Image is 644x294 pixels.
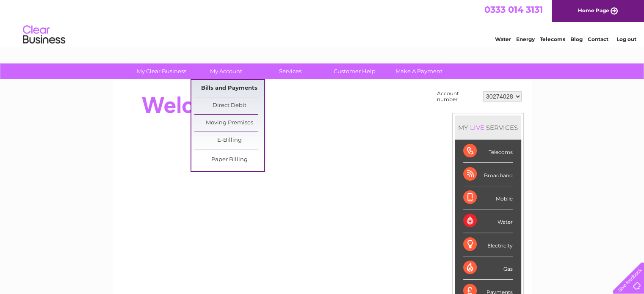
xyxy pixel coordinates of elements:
div: Telecoms [463,140,513,163]
a: My Account [191,63,261,79]
a: Telecoms [540,36,565,42]
a: 0333 014 3131 [484,4,543,15]
div: Clear Business is a trading name of Verastar Limited (registered in [GEOGRAPHIC_DATA] No. 3667643... [122,5,522,41]
div: Gas [463,256,513,280]
a: Energy [516,36,535,42]
a: Contact [588,36,608,42]
a: My Clear Business [127,63,196,79]
a: Water [495,36,511,42]
img: logo.png [22,22,66,48]
a: Bills and Payments [194,80,264,97]
a: E-Billing [194,132,264,149]
a: Log out [616,36,636,42]
td: Account number [435,88,481,104]
div: LIVE [468,124,486,132]
div: Broadband [463,163,513,186]
a: Services [255,63,325,79]
a: Paper Billing [194,151,264,168]
a: Customer Help [320,63,390,79]
a: Moving Premises [194,115,264,132]
a: Make A Payment [384,63,454,79]
div: MY SERVICES [455,115,521,140]
a: Blog [570,36,583,42]
div: Water [463,209,513,233]
a: Direct Debit [194,97,264,114]
div: Electricity [463,233,513,256]
div: Mobile [463,186,513,209]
